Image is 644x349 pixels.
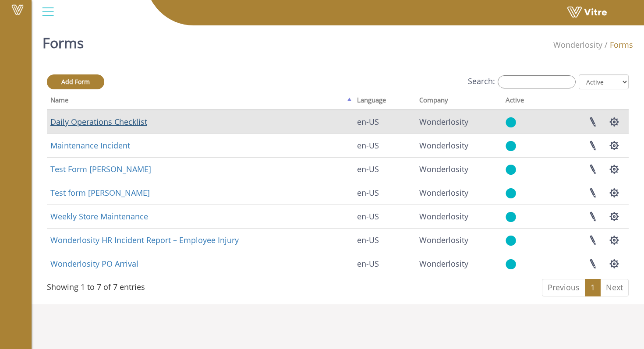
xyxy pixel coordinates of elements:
img: yes [506,117,516,128]
a: Wonderlosity HR Incident Report – Employee Injury [50,235,239,245]
td: en-US [354,134,416,157]
img: yes [506,141,516,152]
td: en-US [354,204,416,228]
span: 407 [419,211,468,222]
span: 407 [553,39,602,50]
span: 407 [419,140,468,151]
span: 407 [419,235,468,245]
a: Weekly Store Maintenance [50,211,148,222]
h1: Forms [42,22,84,59]
label: Search: [468,75,576,88]
img: yes [506,164,516,175]
img: yes [506,259,516,270]
td: en-US [354,252,416,275]
span: 407 [419,187,468,198]
td: en-US [354,110,416,134]
a: Maintenance Incident [50,140,130,151]
span: 407 [419,116,468,127]
img: yes [506,235,516,246]
a: 1 [585,279,601,296]
th: Company [416,93,502,110]
td: en-US [354,157,416,181]
input: Search: [498,75,576,88]
a: Test form [PERSON_NAME] [50,187,150,198]
th: Active [502,93,546,110]
td: en-US [354,228,416,252]
img: yes [506,188,516,199]
a: Daily Operations Checklist [50,116,147,127]
span: Add Form [61,78,90,86]
th: Name: activate to sort column descending [47,93,354,110]
a: Next [600,279,629,296]
div: Showing 1 to 7 of 7 entries [47,278,145,293]
a: Previous [542,279,585,296]
td: en-US [354,181,416,204]
span: 407 [419,164,468,174]
a: Wonderlosity PO Arrival [50,258,138,269]
a: Test Form [PERSON_NAME] [50,164,151,174]
th: Language [354,93,416,110]
img: yes [506,212,516,222]
li: Forms [602,39,633,51]
a: Add Form [47,74,104,89]
span: 407 [419,258,468,269]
